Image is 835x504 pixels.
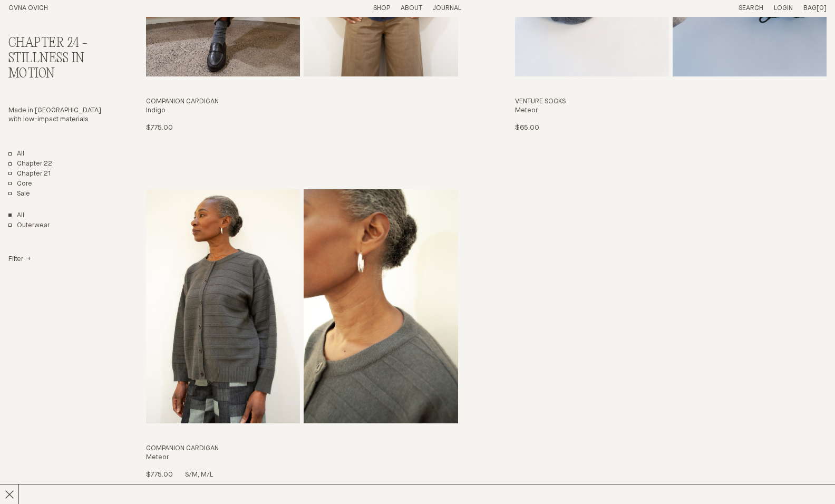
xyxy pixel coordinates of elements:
[774,5,793,12] a: Login
[8,150,24,159] a: All
[515,106,827,115] h4: Meteor
[8,5,48,12] a: Home
[146,124,172,131] span: $775.00
[8,170,51,179] a: Chapter 21
[515,124,539,131] span: $65.00
[8,221,50,230] a: Outerwear
[146,106,458,115] h4: Indigo
[8,180,32,189] a: Core
[185,471,201,478] span: S/M
[8,190,30,199] a: Sale
[201,471,213,478] span: M/L
[8,160,52,169] a: Chapter 22
[433,5,461,12] a: Journal
[146,189,458,479] a: Companion Cardigan
[8,36,103,81] h2: Chapter 24 -Stillness in Motion
[8,211,24,220] a: Show All
[803,5,817,12] span: Bag
[8,107,101,123] span: Made in [GEOGRAPHIC_DATA] with low-impact materials
[817,5,827,12] span: [0]
[146,189,300,423] img: Companion Cardigan
[146,444,458,453] h3: Companion Cardigan
[146,453,458,462] h4: Meteor
[146,471,172,478] span: $775.00
[401,4,422,13] summary: About
[373,5,390,12] a: Shop
[739,5,763,12] a: Search
[515,98,827,106] h3: Venture Socks
[146,98,458,106] h3: Companion Cardigan
[8,255,31,264] summary: Filter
